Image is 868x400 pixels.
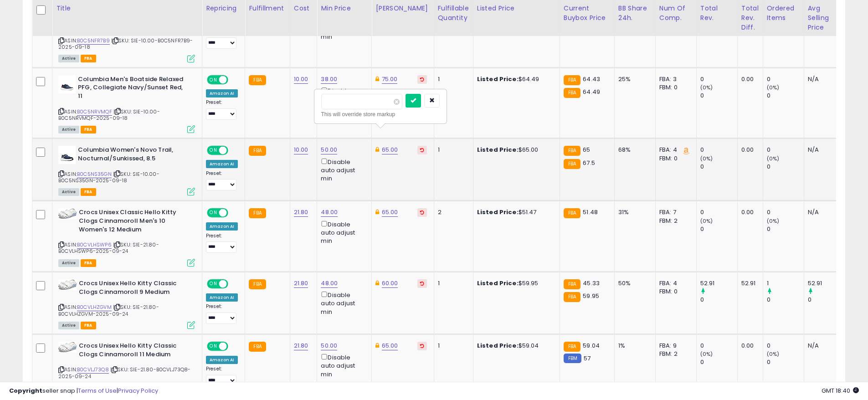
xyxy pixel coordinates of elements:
small: FBA [564,292,580,302]
div: 50% [618,279,648,287]
span: ON [208,343,219,350]
div: ASIN: [58,342,195,390]
div: FBA: 9 [659,342,689,350]
span: 45.33 [583,279,600,287]
div: ASIN: [58,146,195,195]
span: 59.04 [583,341,600,350]
div: 1 [767,279,804,287]
span: OFF [227,280,241,288]
div: 0 [700,208,737,216]
img: 41+-5aKJ1-L._SL40_.jpg [58,208,77,219]
div: 1% [618,342,648,350]
div: 0 [767,342,804,350]
div: ASIN: [58,279,195,328]
a: B0C5NRVMQF [77,108,112,116]
div: 2 [438,208,466,216]
b: Columbia Women's Novo Trail, Nocturnal/Sunkissed, 8.5 [78,146,189,165]
div: 0 [767,75,804,83]
div: seller snap | | [9,387,158,395]
div: 0.00 [741,146,756,154]
a: 75.00 [382,75,398,84]
small: FBA [564,88,580,98]
img: 41+-5aKJ1-L._SL40_.jpg [58,279,77,290]
span: 57 [584,354,591,363]
div: 1 [438,75,466,83]
span: ON [208,209,219,217]
small: FBA [564,279,580,289]
small: (0%) [700,217,713,225]
b: Listed Price: [477,75,519,83]
div: 1 [438,146,466,154]
a: B0CVLJ73Q8 [77,366,109,374]
small: FBA [564,146,580,156]
small: FBA [249,146,266,156]
div: 0 [700,358,737,366]
small: FBA [249,342,266,352]
div: Ordered Items [767,4,800,23]
a: B0C5NFR7B9 [77,37,110,45]
span: | SKU: SIE-10.00-B0C5NFR7B9-2025-09-18 [58,37,193,51]
div: Total Rev. Diff. [741,4,759,32]
div: $64.49 [477,75,553,83]
div: Disable auto adjust min [321,352,365,379]
div: 0 [767,358,804,366]
div: Preset: [206,366,238,386]
div: Total Rev. [700,4,734,23]
div: FBA: 4 [659,279,689,287]
div: $59.04 [477,342,553,350]
span: | SKU: SIE-21.80-B0CVLHZGVM-2025-09-24 [58,303,159,317]
a: 50.00 [321,145,337,154]
span: | SKU: SIE-10.00-B0C5NRVMQF-2025-09-18 [58,108,160,122]
a: B0CVLHZGVM [77,303,112,311]
div: 52.91 [741,279,756,287]
div: 0 [700,225,737,233]
div: Preset: [206,28,238,49]
div: Avg Selling Price [808,4,841,32]
div: This will override store markup [321,110,440,119]
b: Listed Price: [477,341,519,350]
a: Privacy Policy [118,386,158,395]
b: Crocs Unisex Classic Hello Kitty Clogs Cinnamoroll Men's 10 Women's 12 Medium [79,208,190,236]
div: 0 [700,146,737,154]
span: 65 [583,145,590,154]
div: N/A [808,146,838,154]
div: FBM: 0 [659,83,689,92]
b: Crocs Unisex Hello Kitty Classic Clogs Cinnamoroll 11 Medium [79,342,190,361]
b: Listed Price: [477,208,519,216]
div: [PERSON_NAME] [375,4,430,13]
div: Disable auto adjust min [321,86,365,112]
span: OFF [227,343,241,350]
span: All listings currently available for purchase on Amazon [58,126,79,133]
span: OFF [227,76,241,83]
small: FBA [564,159,580,169]
div: Listed Price [477,4,556,13]
a: B0CVLHSWP6 [77,241,112,249]
div: FBM: 0 [659,287,689,296]
div: BB Share 24h. [618,4,652,23]
div: Cost [294,4,313,13]
div: Num of Comp. [659,4,693,23]
div: Preset: [206,303,238,324]
small: (0%) [767,84,780,91]
span: 64.43 [583,75,600,83]
span: FBA [81,126,96,133]
div: 0 [767,146,804,154]
a: 10.00 [294,75,308,84]
div: 0 [767,296,804,304]
img: 31BcgavHpHL._SL40_.jpg [58,75,76,93]
div: FBA: 7 [659,208,689,216]
div: N/A [808,342,838,350]
small: (0%) [767,217,780,225]
b: Listed Price: [477,279,519,287]
span: FBA [81,188,96,196]
small: FBA [249,279,266,289]
span: OFF [227,147,241,154]
div: 0 [700,342,737,350]
span: ON [208,76,219,83]
div: 31% [618,208,648,216]
div: Amazon AI [206,356,238,364]
div: FBM: 0 [659,154,689,163]
img: 31A8RN782GL._SL40_.jpg [58,146,76,164]
div: 0 [700,296,737,304]
strong: Copyright [9,386,42,395]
